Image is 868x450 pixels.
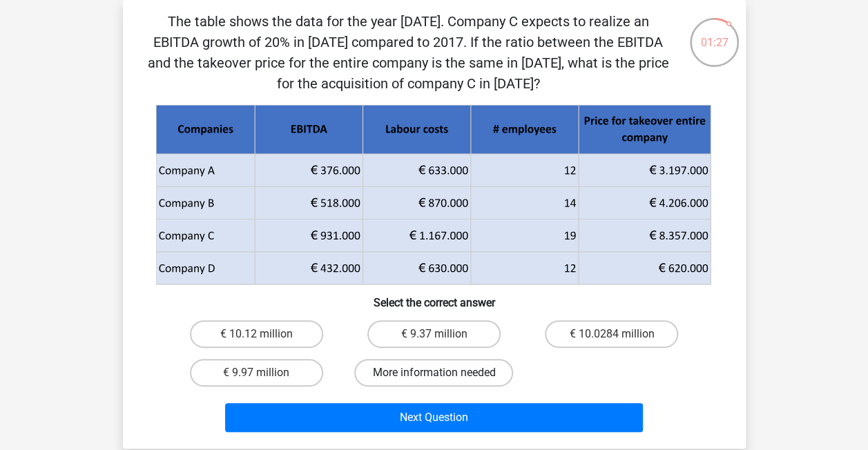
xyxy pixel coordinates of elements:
[190,320,323,348] label: € 10.12 million
[367,320,501,348] label: € 9.37 million
[354,359,513,387] label: More information needed
[190,359,323,387] label: € 9.97 million
[145,285,724,309] h6: Select the correct answer
[545,320,678,348] label: € 10.0284 million
[225,403,643,432] button: Next Question
[688,17,740,51] div: 01:27
[145,11,672,94] p: The table shows the data for the year [DATE]. Company C expects to realize an EBITDA growth of 20...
